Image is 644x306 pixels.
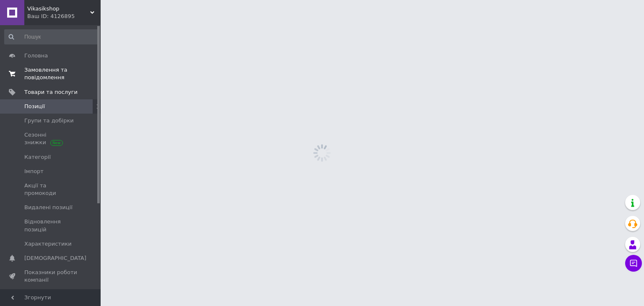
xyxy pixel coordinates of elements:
span: Сезонні знижки [24,131,78,146]
span: Позиції [24,103,45,110]
span: Видалені позиції [24,204,73,211]
span: [DEMOGRAPHIC_DATA] [24,254,86,262]
span: Vikasikshop [27,5,90,13]
button: Чат з покупцем [625,255,642,272]
span: Відновлення позицій [24,218,78,233]
span: Товари та послуги [24,88,78,96]
span: Акції та промокоди [24,182,78,197]
span: Імпорт [24,168,44,175]
span: Характеристики [24,240,72,248]
input: Пошук [4,29,99,44]
span: Замовлення та повідомлення [24,66,78,81]
div: Ваш ID: 4126895 [27,13,101,20]
span: Головна [24,52,48,60]
span: Категорії [24,153,51,161]
span: Показники роботи компанії [24,269,78,284]
span: Групи та добірки [24,117,74,124]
